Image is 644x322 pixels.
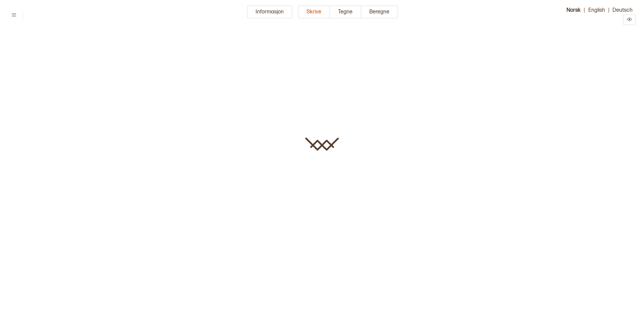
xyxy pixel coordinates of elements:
a: Skrive [298,5,330,25]
svg: Preview [627,17,632,22]
button: English [585,5,608,14]
a: Beregne [361,5,398,25]
button: Tegne [330,5,361,18]
div: | | [552,5,636,25]
button: Beregne [361,5,398,18]
button: Skrive [298,5,330,18]
button: Deutsch [609,5,636,14]
button: Preview [623,14,636,25]
button: Norsk [563,5,584,14]
a: Preview [623,17,636,23]
button: Informasjon [247,5,292,18]
a: Tegne [330,5,361,25]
